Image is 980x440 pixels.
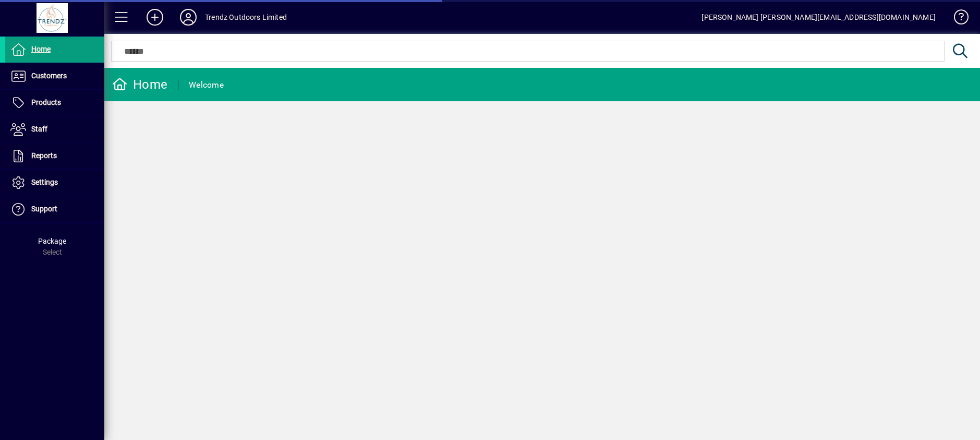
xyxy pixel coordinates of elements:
span: Staff [31,125,47,133]
div: Home [112,76,167,93]
a: Reports [5,143,104,169]
div: Welcome [189,77,224,93]
button: Add [138,8,172,27]
span: Home [31,45,51,53]
span: Settings [31,178,58,186]
span: Package [38,237,66,245]
a: Staff [5,116,104,142]
a: Settings [5,170,104,196]
button: Profile [172,8,205,27]
span: Customers [31,72,67,80]
a: Products [5,90,104,116]
span: Support [31,205,57,213]
span: Reports [31,151,57,160]
div: [PERSON_NAME] [PERSON_NAME][EMAIL_ADDRESS][DOMAIN_NAME] [701,9,936,26]
a: Knowledge Base [946,2,967,36]
a: Customers [5,63,104,89]
span: Products [31,98,61,106]
a: Support [5,196,104,222]
div: Trendz Outdoors Limited [205,9,287,26]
